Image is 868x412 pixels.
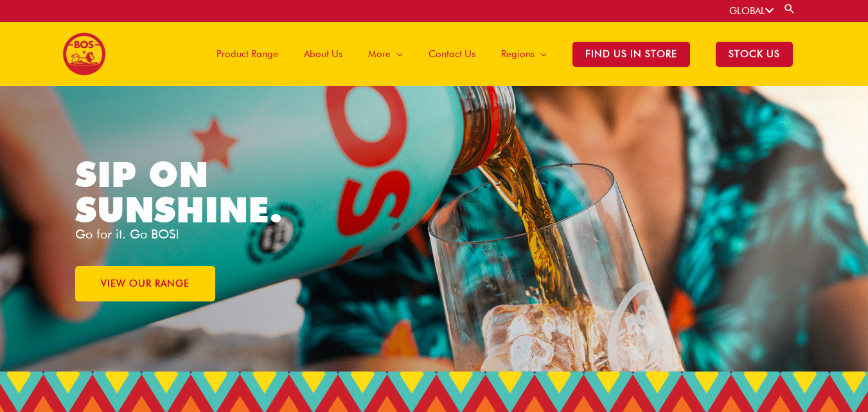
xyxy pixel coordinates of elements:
a: Search button [783,3,796,15]
h1: SIP ON SUNSHINE. [75,157,337,228]
span: Regions [501,35,535,73]
span: Contact Us [429,35,475,73]
span: VIEW OUR RANGE [101,279,190,289]
a: More [355,22,416,86]
a: VIEW OUR RANGE [75,266,215,301]
p: Go for it. Go BOS! [75,228,434,240]
a: STOCK US [703,22,806,86]
a: Contact Us [416,22,488,86]
span: Find Us in Store [572,42,690,67]
span: Product Range [217,35,278,73]
span: More [368,35,391,73]
nav: Site Navigation [194,22,806,86]
span: About Us [304,35,342,73]
a: Regions [488,22,560,86]
a: Find Us in Store [560,22,703,86]
a: GLOBAL [729,5,774,17]
span: STOCK US [716,42,793,67]
img: BOS logo finals-200px [62,32,106,76]
a: About Us [291,22,355,86]
a: Product Range [204,22,291,86]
